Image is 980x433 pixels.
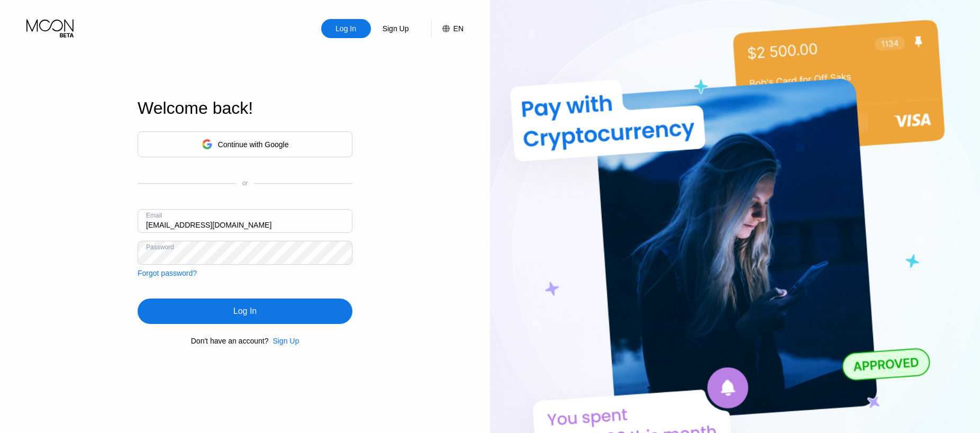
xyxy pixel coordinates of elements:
[146,212,162,219] div: Email
[273,337,299,345] div: Sign Up
[138,131,352,157] div: Continue with Google
[138,269,197,277] div: Forgot password?
[371,19,421,38] div: Sign Up
[268,337,299,345] div: Sign Up
[146,243,174,251] div: Password
[242,179,248,187] div: or
[334,23,357,34] div: Log In
[431,19,464,38] div: EN
[218,140,289,149] div: Continue with Google
[321,19,371,38] div: Log In
[233,306,257,317] div: Log In
[138,299,352,324] div: Log In
[191,337,269,345] div: Don't have an account?
[382,23,410,34] div: Sign Up
[453,24,464,33] div: EN
[138,98,352,118] div: Welcome back!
